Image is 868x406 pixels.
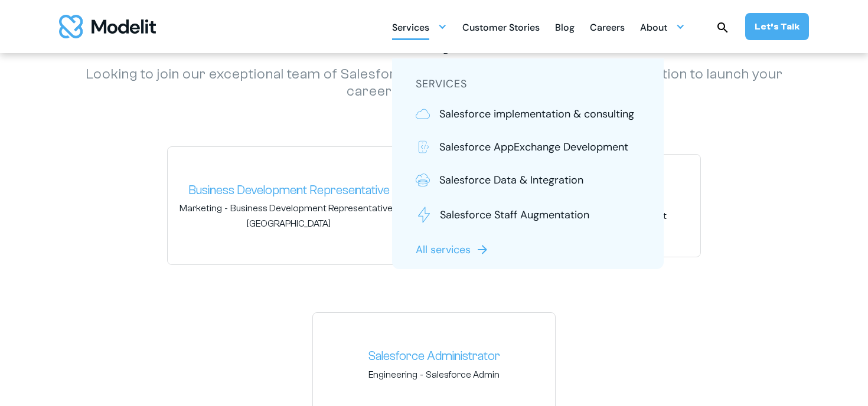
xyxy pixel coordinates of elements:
p: Salesforce implementation & consulting [439,106,634,122]
a: Careers [590,15,625,38]
h5: SERVICES [416,76,640,92]
a: Salesforce Administrator [322,347,546,366]
p: Looking to join our exceptional team of Salesforce specialists? Discover the perfect position to ... [68,66,800,100]
span: Business Development Representative [230,202,393,215]
a: Blog [555,15,575,38]
div: Customer Stories [462,17,540,40]
div: About [640,17,667,40]
nav: Services [392,58,664,269]
a: Salesforce AppExchange Development [416,139,640,155]
span: Marketing [180,202,222,215]
div: Careers [590,17,625,40]
a: Salesforce implementation & consulting [416,106,640,122]
span: Salesforce Admin [426,368,500,381]
a: home [59,15,156,38]
a: Business Development Representative [177,181,400,200]
img: modelit logo [59,15,156,38]
p: Salesforce AppExchange Development [439,139,628,155]
span: [GEOGRAPHIC_DATA] [247,217,331,230]
p: All services [416,242,471,257]
span: - [322,368,546,381]
div: Services [392,17,429,40]
p: Salesforce Data & Integration [439,172,583,188]
img: arrow [475,243,490,257]
a: Salesforce Staff Augmentation [416,205,640,224]
p: Salesforce Staff Augmentation [440,207,589,222]
a: Salesforce Data & Integration [416,172,640,188]
a: Customer Stories [462,15,540,38]
a: All services [416,242,492,257]
div: Blog [555,17,575,40]
a: Let’s Talk [745,13,809,40]
span: - - [177,202,400,230]
div: About [640,15,685,38]
span: Engineering [368,368,417,381]
div: Let’s Talk [755,20,800,33]
div: Services [392,15,447,38]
